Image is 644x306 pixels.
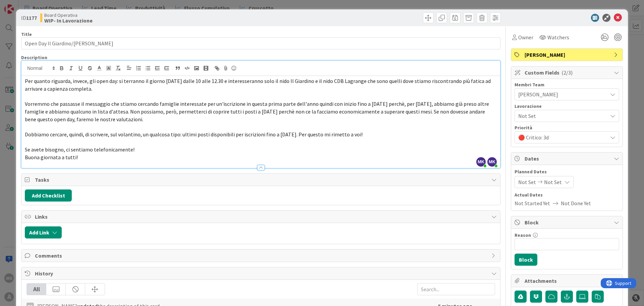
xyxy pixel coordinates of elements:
div: Lavorazione [515,104,619,108]
span: 🔴 Critico: 3d [518,133,607,141]
span: Vorremmo che passasse il messaggio che stiamo cercando famiglie interessate per un'iscrizione in ... [25,100,490,122]
span: Watchers [547,33,569,41]
div: All [27,283,46,295]
span: Owner [518,33,533,41]
span: Comments [35,252,488,260]
span: Not Done Yet [561,199,591,207]
label: Reason [515,232,531,238]
label: Title [21,31,32,37]
span: ID [21,14,37,22]
div: Membri Team [515,82,619,87]
b: WIP- In Lavorazione [44,18,93,23]
span: Block [525,218,610,226]
span: Se avete bisogno, ci sentiamo telefonicamente! [25,146,135,153]
span: Board Operativa [44,12,93,18]
input: type card name here... [21,37,500,49]
div: Priorità [515,125,619,130]
input: Search... [417,283,495,295]
span: Custom Fields [525,69,610,77]
button: Block [515,254,537,266]
span: ( 2/3 ) [561,69,573,76]
span: Dobbiamo cercare, quindi, di scrivere, sul volantino, un qualcosa tipo: ultimi posti disponibili ... [25,131,363,138]
span: [PERSON_NAME] [525,51,610,59]
span: History [35,269,488,277]
span: Planned Dates [515,168,619,175]
span: Dates [525,155,610,163]
span: Links [35,213,488,221]
span: Not Started Yet [515,199,550,207]
span: Actual Dates [515,191,619,199]
span: [PERSON_NAME] [518,90,607,98]
span: Per quanto riguarda, invece, gli open day: si terranno il giorno [DATE] dalle 10 alle 12.30 e int... [25,78,492,92]
span: Attachments [525,277,610,285]
b: 1177 [26,14,37,21]
span: Description [21,54,47,60]
span: Support [14,1,31,9]
span: Not Set [544,178,562,186]
span: Tasks [35,176,488,184]
span: Not Set [518,178,536,186]
button: Add Checklist [25,189,72,202]
span: MK [476,157,486,167]
span: Not Set [518,111,604,121]
span: MK [487,157,497,167]
button: Add Link [25,226,62,238]
span: Buona giornata a tutti! [25,154,78,161]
